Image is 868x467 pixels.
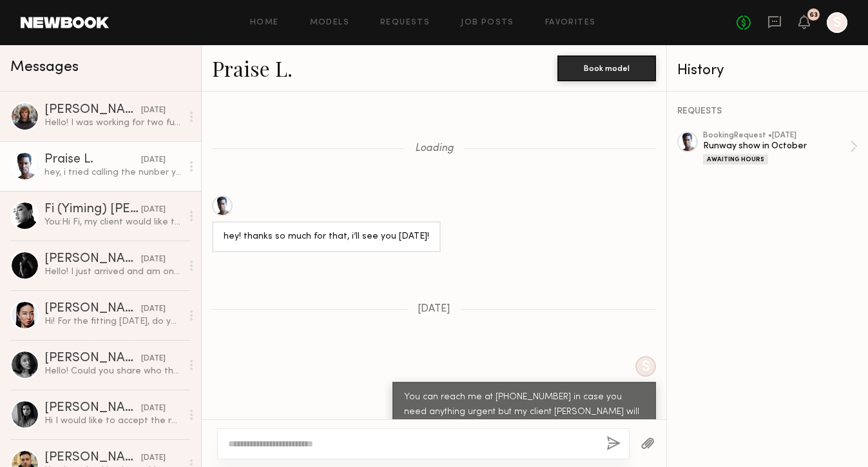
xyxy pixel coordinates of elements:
[44,166,182,179] div: hey, i tried calling the nunber you provided, but no answer
[212,54,293,82] a: Praise L.
[141,452,166,464] div: [DATE]
[677,63,858,78] div: History
[44,154,141,166] div: Praise L.
[44,253,141,266] div: [PERSON_NAME]
[44,415,182,427] div: Hi I would like to accept the request could you give me more details please
[141,402,166,415] div: [DATE]
[418,304,450,315] span: [DATE]
[44,266,182,278] div: Hello! I just arrived and am on the 5th floor
[310,19,349,27] a: Models
[703,132,858,164] a: bookingRequest •[DATE]Runway show in OctoberAwaiting Hours
[703,132,850,140] div: booking Request • [DATE]
[44,315,182,328] div: Hi! For the fitting [DATE], do you need us for the whole time or can we come in whenever during t...
[44,352,141,365] div: [PERSON_NAME]
[44,452,141,464] div: [PERSON_NAME]
[827,12,847,33] a: S
[380,19,430,27] a: Requests
[809,12,818,19] div: 63
[44,402,141,415] div: [PERSON_NAME]
[250,19,279,27] a: Home
[557,62,656,73] a: Book model
[44,104,141,117] div: [PERSON_NAME]
[44,365,182,377] div: Hello! Could you share who the designers will be please
[44,216,182,228] div: You: Hi Fi, my client would like to know everyone's eta for the show [DATE].
[703,140,850,152] div: Runway show in October
[141,154,166,166] div: [DATE]
[557,55,656,81] button: Book model
[677,107,858,116] div: REQUESTS
[141,204,166,216] div: [DATE]
[461,19,514,27] a: Job Posts
[141,353,166,365] div: [DATE]
[415,143,454,154] span: Loading
[44,303,141,315] div: [PERSON_NAME]
[141,104,166,117] div: [DATE]
[44,117,182,129] div: Hello! I was working for two full days. First day at [DATE] from 12:45pm till 7:15pm and second d...
[703,154,768,164] div: Awaiting Hours
[224,230,429,244] div: hey! thanks so much for that, i’ll see you [DATE]!
[404,390,644,435] div: You can reach me at [PHONE_NUMBER] in case you need anything urgent but my client [PERSON_NAME] w...
[545,19,596,27] a: Favorites
[10,60,79,75] span: Messages
[141,253,166,266] div: [DATE]
[141,303,166,315] div: [DATE]
[44,203,141,216] div: Fi (Yiming) [PERSON_NAME]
